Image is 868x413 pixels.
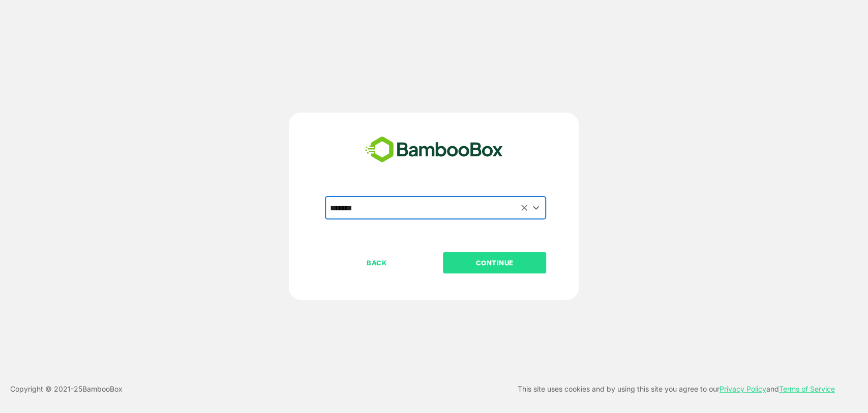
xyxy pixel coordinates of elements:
button: Clear [518,202,530,213]
button: CONTINUE [443,252,546,273]
button: Open [529,201,543,214]
a: Terms of Service [779,384,835,393]
p: Copyright © 2021- 25 BambooBox [10,383,123,395]
a: Privacy Policy [720,384,766,393]
p: CONTINUE [444,257,546,268]
img: bamboobox [360,133,508,167]
p: BACK [326,257,428,268]
p: This site uses cookies and by using this site you agree to our and [518,383,835,395]
button: BACK [325,252,428,273]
